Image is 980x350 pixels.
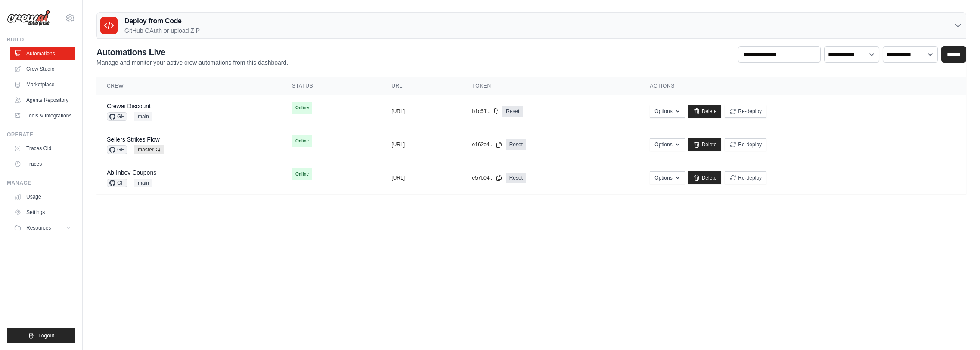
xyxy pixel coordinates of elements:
[134,179,152,187] span: main
[688,171,722,184] a: Delete
[506,139,526,150] a: Reset
[292,102,312,114] span: Online
[639,77,966,95] th: Actions
[7,180,75,186] div: Manage
[134,112,152,121] span: main
[124,26,200,35] p: GitHub OAuth or upload ZIP
[650,105,685,118] button: Options
[506,173,526,183] a: Reset
[472,174,502,181] button: e57b04...
[10,190,75,204] a: Usage
[282,77,381,95] th: Status
[650,138,685,151] button: Options
[10,109,75,123] a: Tools & Integrations
[725,138,766,151] button: Re-deploy
[725,105,766,118] button: Re-deploy
[7,328,75,343] button: Logout
[107,103,151,110] a: Crewai Discount
[292,168,312,180] span: Online
[7,131,75,138] div: Operate
[26,224,51,231] span: Resources
[472,141,502,148] button: e162e4...
[96,58,288,67] p: Manage and monitor your active crew automations from this dashboard.
[462,77,640,95] th: Token
[472,108,499,115] button: b1c6ff...
[10,205,75,219] a: Settings
[688,105,722,118] a: Delete
[124,16,200,26] h3: Deploy from Code
[96,77,282,95] th: Crew
[381,77,462,95] th: URL
[38,332,54,339] span: Logout
[292,135,312,147] span: Online
[10,78,75,91] a: Marketplace
[96,46,288,58] h2: Automations Live
[688,138,722,151] a: Delete
[107,136,160,143] a: Sellers Strikes Flow
[7,36,75,43] div: Build
[107,145,127,154] span: GH
[107,179,127,187] span: GH
[7,10,50,26] img: Logo
[10,47,75,60] a: Automations
[10,142,75,155] a: Traces Old
[10,93,75,107] a: Agents Repository
[502,106,523,117] a: Reset
[10,62,75,76] a: Crew Studio
[10,157,75,171] a: Traces
[650,171,685,184] button: Options
[10,221,75,235] button: Resources
[107,169,156,176] a: Ab Inbev Coupons
[107,112,127,121] span: GH
[134,145,164,154] span: master
[725,171,766,184] button: Re-deploy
